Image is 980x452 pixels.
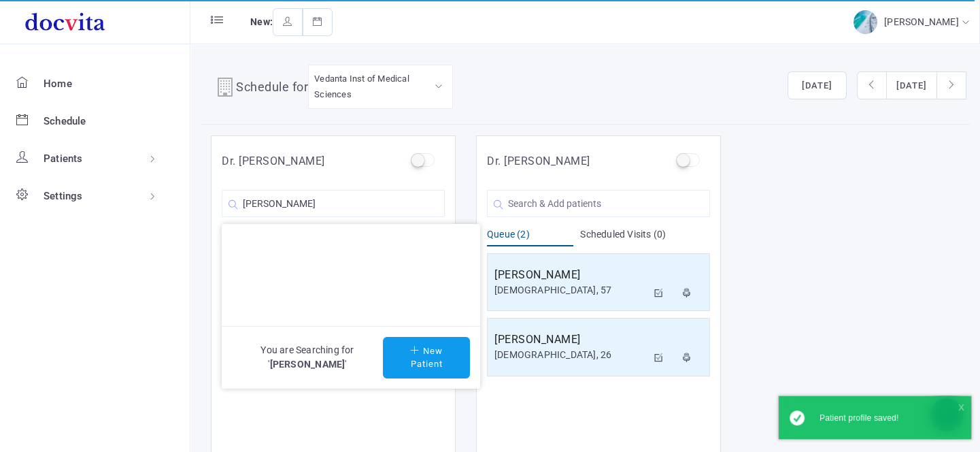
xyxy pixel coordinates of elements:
[494,348,647,362] div: [DEMOGRAPHIC_DATA], 26
[487,227,573,246] div: Queue (2)
[884,16,962,27] span: [PERSON_NAME]
[44,78,72,90] span: Home
[494,332,647,348] h5: [PERSON_NAME]
[580,227,710,246] div: Scheduled Visits (0)
[383,337,470,378] button: New Patient
[314,71,447,103] div: Vedanta Inst of Medical Sciences
[788,71,847,100] button: [DATE]
[232,343,383,372] span: You are Searching for ' '
[854,10,877,34] img: img-2.jpg
[494,267,647,283] h5: [PERSON_NAME]
[222,153,325,169] h5: Dr. [PERSON_NAME]
[886,71,937,100] button: [DATE]
[250,16,273,27] span: New:
[494,283,647,297] div: [DEMOGRAPHIC_DATA], 57
[270,359,345,370] span: [PERSON_NAME]
[44,152,83,165] span: Patients
[487,190,710,217] input: Search & Add patients
[222,190,445,217] input: Search & Add patients
[236,78,308,99] h4: Schedule for
[44,115,86,127] span: Schedule
[44,190,83,202] span: Settings
[487,153,590,169] h5: Dr. [PERSON_NAME]
[820,413,898,423] span: Patient profile saved!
